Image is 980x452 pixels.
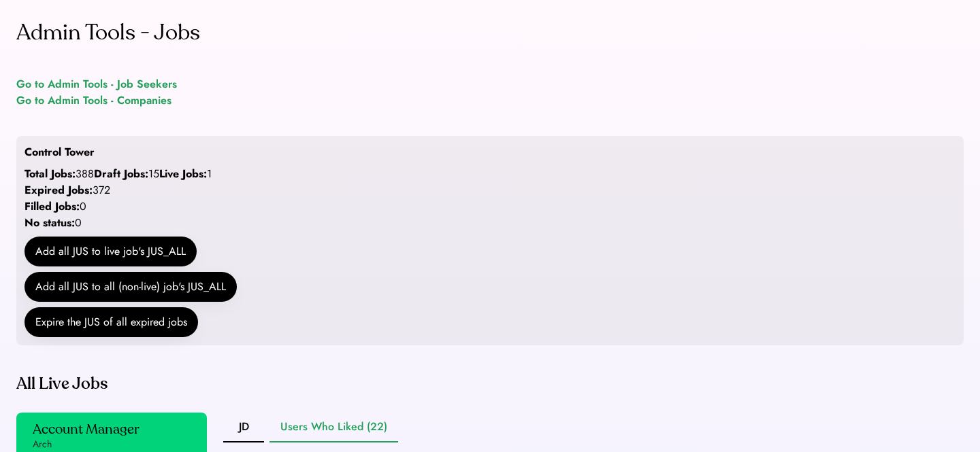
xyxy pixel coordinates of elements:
[24,198,80,214] strong: Filled Jobs:
[24,182,93,198] strong: Expired Jobs:
[24,272,237,302] button: Add all JUS to all (non-live) job's JUS_ALL
[159,166,207,181] strong: Live Jobs:
[24,307,198,337] button: Expire the JUS of all expired jobs
[16,16,200,49] div: Admin Tools - Jobs
[33,438,52,451] div: Arch
[33,421,140,438] div: Account Manager
[269,413,398,442] button: Users Who Liked (22)
[94,166,148,181] strong: Draft Jobs:
[24,237,197,266] button: Add all JUS to live job's JUS_ALL
[24,166,76,181] strong: Total Jobs:
[16,92,171,109] a: Go to Admin Tools - Companies
[16,373,819,395] div: All Live Jobs
[24,166,212,231] div: 388 15 1 372 0 0
[223,413,264,442] button: JD
[16,76,177,92] a: Go to Admin Tools - Job Seekers
[24,144,95,160] div: Control Tower
[24,215,75,230] strong: No status:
